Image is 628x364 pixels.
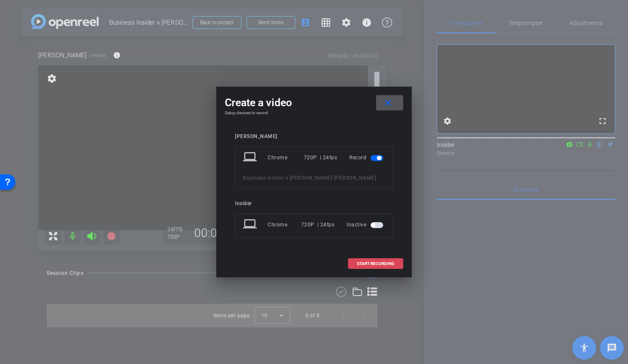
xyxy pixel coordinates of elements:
span: [PERSON_NAME] [334,175,376,181]
mat-icon: laptop [243,150,258,165]
div: Chrome [268,150,304,165]
div: [PERSON_NAME] [235,133,393,140]
span: START RECORDING [357,262,394,266]
mat-icon: close [383,98,393,108]
div: Inactive [347,217,385,232]
h4: Setup devices to record [225,110,403,116]
span: - [332,175,334,181]
div: Create a video [225,95,403,110]
div: Record [349,150,385,165]
mat-icon: laptop [243,217,258,232]
button: START RECORDING [348,258,403,269]
div: Chrome [268,217,301,232]
div: 720P | 24fps [304,150,337,165]
div: Insider [235,200,393,207]
div: 720P | 24fps [301,217,335,232]
span: Business Insider x [PERSON_NAME] [243,175,332,181]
